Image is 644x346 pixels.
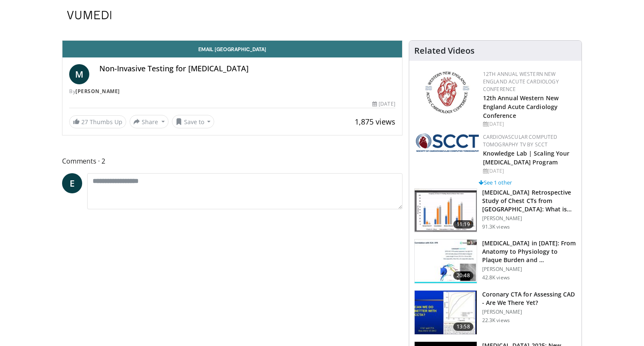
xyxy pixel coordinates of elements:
span: 11:19 [453,220,473,229]
span: 1,875 views [355,117,395,127]
a: E [62,173,82,193]
h3: COVID-19 Retrospective Study of Chest CTs from China: What is the Relationship to Duration of Inf... [482,188,576,213]
h3: Cardiac CT in 2023: From Anatomy to Physiology to Plaque Burden and Prevention [482,239,576,264]
a: 12th Annual Western New England Acute Cardiology Conference [483,70,559,93]
p: 22.3K views [482,317,510,324]
img: 51a70120-4f25-49cc-93a4-67582377e75f.png.150x105_q85_autocrop_double_scale_upscale_version-0.2.png [416,133,479,152]
span: 20:48 [453,271,473,280]
span: 13:58 [453,323,473,331]
a: See 1 other [479,179,512,186]
a: 27 Thumbs Up [69,115,126,128]
div: [DATE] [483,167,575,175]
img: 823da73b-7a00-425d-bb7f-45c8b03b10c3.150x105_q85_crop-smart_upscale.jpg [415,239,477,283]
button: Share [130,115,169,128]
p: 91.3K views [482,224,510,230]
a: Cardiovascular Computed Tomography TV by SCCT [483,133,558,148]
span: 27 [81,118,88,126]
a: 12th Annual Western New England Acute Cardiology Conference [483,94,558,120]
img: 34b2b9a4-89e5-4b8c-b553-8a638b61a706.150x105_q85_crop-smart_upscale.jpg [415,291,477,334]
p: [PERSON_NAME] [482,266,576,273]
a: 20:48 [MEDICAL_DATA] in [DATE]: From Anatomy to Physiology to Plaque Burden and … [PERSON_NAME] 4... [414,239,576,284]
span: Comments 2 [62,156,402,166]
a: [PERSON_NAME] [75,88,120,95]
a: Email [GEOGRAPHIC_DATA] [62,41,402,57]
a: Knowledge Lab | Scaling Your [MEDICAL_DATA] Program [483,149,570,166]
h3: Coronary CTA for Assessing CAD - Are We There Yet? [482,290,576,307]
p: 42.8K views [482,274,510,281]
img: 0954f259-7907-4053-a817-32a96463ecc8.png.150x105_q85_autocrop_double_scale_upscale_version-0.2.png [424,70,470,114]
p: [PERSON_NAME] [482,215,576,222]
div: [DATE] [372,100,395,108]
a: M [69,64,89,84]
a: 11:19 [MEDICAL_DATA] Retrospective Study of Chest CTs from [GEOGRAPHIC_DATA]: What is the Re… [PE... [414,188,576,233]
div: [DATE] [483,120,575,128]
h4: Non-Invasive Testing for [MEDICAL_DATA] [99,64,395,73]
img: VuMedi Logo [67,11,112,19]
a: 13:58 Coronary CTA for Assessing CAD - Are We There Yet? [PERSON_NAME] 22.3K views [414,290,576,335]
h4: Related Videos [414,46,475,56]
button: Save to [172,115,215,128]
div: By [69,88,395,95]
p: [PERSON_NAME] [482,309,576,315]
img: c2eb46a3-50d3-446d-a553-a9f8510c7760.150x105_q85_crop-smart_upscale.jpg [415,189,477,232]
